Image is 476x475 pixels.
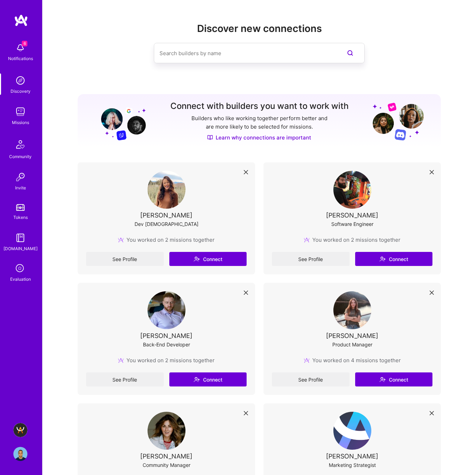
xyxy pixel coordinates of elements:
[304,358,309,363] img: mission icon
[13,73,27,87] img: discovery
[13,423,27,437] img: A.Team - Grow A.Team's Community & Demand
[86,372,164,386] a: See Profile
[244,291,248,295] i: icon Close
[118,357,215,364] div: You worked on 2 missions together
[326,453,378,460] div: [PERSON_NAME]
[143,341,190,348] div: Back-End Developer
[143,461,190,469] div: Community Manager
[355,252,433,266] button: Connect
[331,220,373,228] div: Software Engineer
[12,423,29,437] a: A.Team - Grow A.Team's Community & Demand
[346,49,354,57] i: icon SearchPurple
[14,262,27,275] i: icon SelectionTeam
[15,184,26,191] div: Invite
[140,212,193,219] div: [PERSON_NAME]
[272,252,350,266] a: See Profile
[13,447,27,461] img: User Avatar
[95,102,146,141] img: Grow your network
[332,341,372,348] div: Product Manager
[148,291,185,329] img: User Avatar
[430,291,434,295] i: icon Close
[194,376,200,383] i: icon Connect
[13,231,27,245] img: guide book
[244,411,248,415] i: icon Close
[272,372,350,386] a: See Profile
[4,245,38,252] div: [DOMAIN_NAME]
[13,170,27,184] img: Invite
[304,236,400,243] div: You worked on 2 missions together
[118,237,124,243] img: mission icon
[430,411,434,415] i: icon Close
[140,453,193,460] div: [PERSON_NAME]
[13,41,27,55] img: bell
[190,114,329,131] p: Builders who like working together perform better and are more likely to be selected for missions.
[13,214,28,221] div: Tokens
[169,372,247,386] button: Connect
[118,358,124,363] img: mission icon
[194,256,200,262] i: icon Connect
[329,461,376,469] div: Marketing Strategist
[148,171,185,209] img: User Avatar
[159,44,331,62] input: Search builders by name
[12,447,29,461] a: User Avatar
[207,135,213,141] img: Discover
[78,23,441,34] h2: Discover new connections
[16,204,25,211] img: tokens
[326,212,378,219] div: [PERSON_NAME]
[169,252,247,266] button: Connect
[170,101,348,111] h3: Connect with builders you want to work with
[10,275,31,283] div: Evaluation
[118,236,215,243] div: You worked on 2 missions together
[333,171,371,209] img: User Avatar
[379,376,386,383] i: icon Connect
[304,237,309,243] img: mission icon
[135,220,198,228] div: Dev [DEMOGRAPHIC_DATA]
[379,256,386,262] i: icon Connect
[244,170,248,174] i: icon Close
[9,153,32,160] div: Community
[86,252,164,266] a: See Profile
[355,372,433,386] button: Connect
[12,136,29,153] img: Community
[22,41,27,46] span: 6
[333,291,371,329] img: User Avatar
[140,332,193,339] div: [PERSON_NAME]
[207,134,311,141] a: Learn why connections are important
[373,102,424,141] img: Grow your network
[14,14,28,27] img: logo
[326,332,378,339] div: [PERSON_NAME]
[12,119,29,126] div: Missions
[148,412,185,450] img: User Avatar
[11,87,31,95] div: Discovery
[13,105,27,119] img: teamwork
[304,357,401,364] div: You worked on 4 missions together
[333,412,371,450] img: User Avatar
[8,55,33,62] div: Notifications
[430,170,434,174] i: icon Close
